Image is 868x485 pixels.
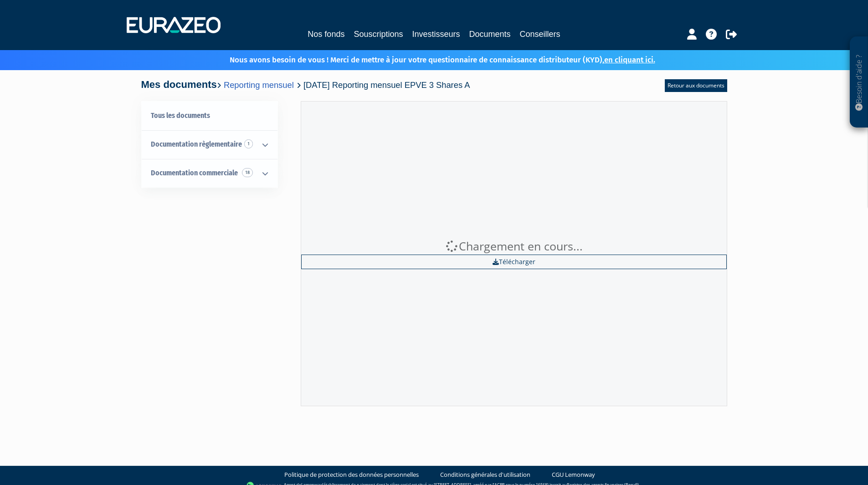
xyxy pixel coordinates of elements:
[141,79,470,90] h4: Mes documents
[665,79,727,92] a: Retour aux documents
[552,470,595,479] a: CGU Lemonway
[301,238,727,255] div: Chargement en cours...
[520,28,560,41] a: Conseillers
[151,140,242,148] span: Documentation règlementaire
[303,80,470,90] span: [DATE] Reporting mensuel EPVE 3 Shares A
[224,80,294,90] a: Reporting mensuel
[284,470,419,479] a: Politique de protection des données personnelles
[203,52,655,66] p: Nous avons besoin de vous ! Merci de mettre à jour votre questionnaire de connaissance distribute...
[412,28,460,41] a: Investisseurs
[354,28,403,41] a: Souscriptions
[242,168,253,177] span: 18
[142,130,277,159] a: Documentation règlementaire 1
[308,28,344,41] a: Nos fonds
[854,41,864,123] p: Besoin d'aide ?
[151,168,238,177] span: Documentation commerciale
[440,470,530,479] a: Conditions générales d'utilisation
[244,139,253,148] span: 1
[142,102,277,130] a: Tous les documents
[301,255,727,269] a: Télécharger
[469,28,511,41] a: Documents
[604,55,655,65] a: en cliquant ici.
[127,17,221,33] img: 1732889491-logotype_eurazeo_blanc_rvb.png
[142,159,277,188] a: Documentation commerciale 18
